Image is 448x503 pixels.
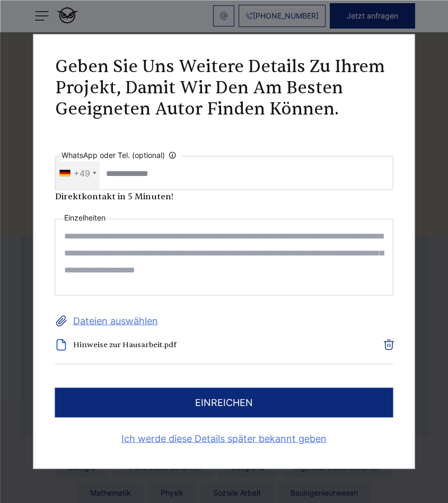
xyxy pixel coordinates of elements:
h2: Geben Sie uns weitere Details zu Ihrem Projekt, damit wir den am besten geeigneten Autor finden k... [55,56,393,120]
label: Einzelheiten [64,211,106,224]
label: WhatsApp oder Tel. (optional) [62,149,182,162]
a: Ich werde diese Details später bekannt geben [55,430,393,447]
button: einreichen [55,388,393,418]
div: Direktkontakt in 5 Minuten! [55,190,393,203]
div: Telephone country code [56,157,100,190]
label: Dateien auswählen [55,313,393,330]
div: +49 [74,165,90,182]
li: Hinweise zur Hausarbeit.pdf [55,339,359,351]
